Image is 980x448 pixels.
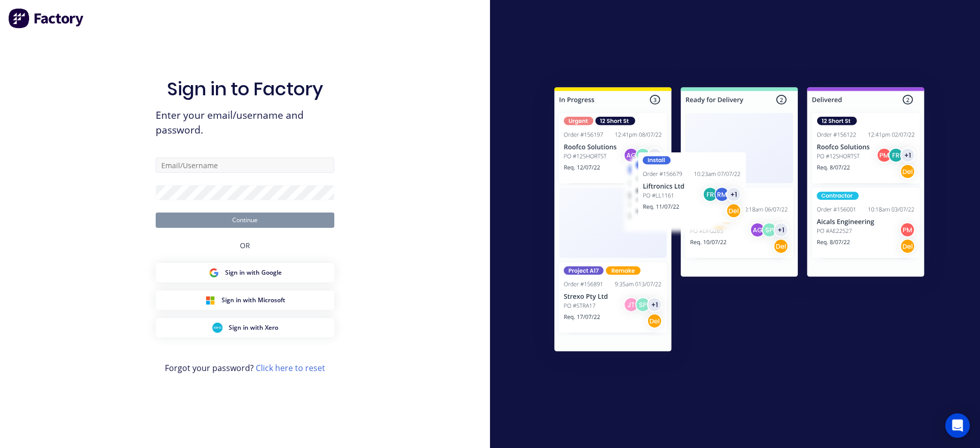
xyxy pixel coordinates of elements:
[945,413,970,438] div: Open Intercom Messenger
[209,268,219,278] img: Google Sign in
[229,323,278,332] span: Sign in with Xero
[156,157,334,173] input: Email/Username
[212,323,223,333] img: Xero Sign in
[156,213,334,228] button: Continue
[256,362,325,374] a: Click here to reset
[8,8,85,29] img: Factory
[205,295,215,305] img: Microsoft Sign in
[167,78,323,100] h1: Sign in to Factory
[222,296,285,305] span: Sign in with Microsoft
[165,362,325,374] span: Forgot your password?
[532,67,947,376] img: Sign in
[156,318,334,337] button: Xero Sign inSign in with Xero
[156,291,334,310] button: Microsoft Sign inSign in with Microsoft
[156,263,334,282] button: Google Sign inSign in with Google
[225,268,282,277] span: Sign in with Google
[240,228,250,263] div: OR
[156,108,334,138] span: Enter your email/username and password.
